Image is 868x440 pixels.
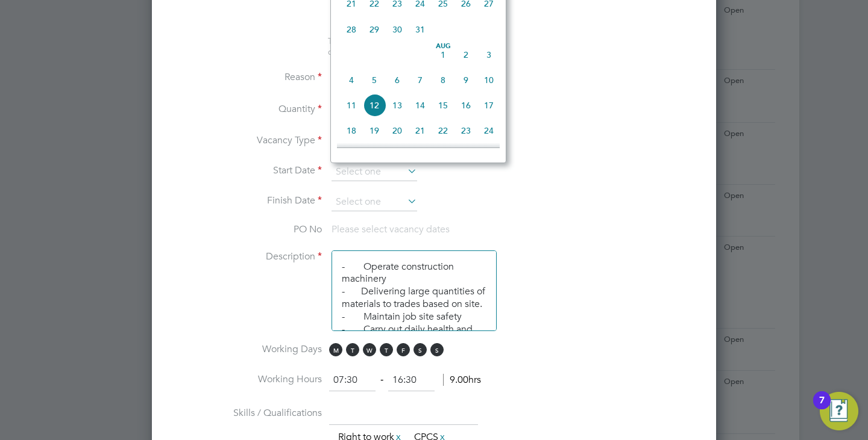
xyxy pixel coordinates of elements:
[409,119,432,142] span: 21
[414,343,427,356] span: S
[332,193,417,211] input: Select one
[171,164,322,177] label: Start Date
[432,69,454,91] span: 8
[332,223,450,235] span: Please select vacancy dates
[332,163,417,181] input: Select one
[329,370,376,391] input: 08:00
[378,374,386,386] span: ‐
[171,373,322,386] label: Working Hours
[454,43,477,66] span: 2
[477,69,500,91] span: 10
[171,250,322,263] label: Description
[454,94,477,117] span: 16
[477,119,500,142] span: 24
[328,36,491,57] span: The status determination for this position can be updated after creating the vacancy
[363,343,376,356] span: W
[432,94,454,117] span: 15
[340,119,363,142] span: 18
[443,374,481,386] span: 9.00hrs
[329,343,342,356] span: M
[386,69,409,91] span: 6
[171,223,322,236] label: PO No
[363,94,386,117] span: 12
[388,370,435,391] input: 17:00
[340,94,363,117] span: 11
[340,69,363,91] span: 4
[432,43,454,66] span: 1
[363,69,386,91] span: 5
[171,194,322,207] label: Finish Date
[397,343,410,356] span: F
[409,18,432,41] span: 31
[171,103,322,116] label: Quantity
[477,43,500,66] span: 3
[171,134,322,147] label: Vacancy Type
[171,71,322,84] label: Reason
[171,407,322,420] label: Skills / Qualifications
[380,343,393,356] span: T
[363,119,386,142] span: 19
[820,392,858,430] button: Open Resource Center, 7 new notifications
[386,18,409,41] span: 30
[409,94,432,117] span: 14
[363,18,386,41] span: 29
[454,119,477,142] span: 23
[454,69,477,91] span: 9
[432,43,454,49] span: Aug
[409,69,432,91] span: 7
[386,94,409,117] span: 13
[430,343,444,356] span: S
[477,94,500,117] span: 17
[346,343,359,356] span: T
[340,18,363,41] span: 28
[432,119,454,142] span: 22
[386,119,409,142] span: 20
[171,343,322,356] label: Working Days
[819,400,825,416] div: 7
